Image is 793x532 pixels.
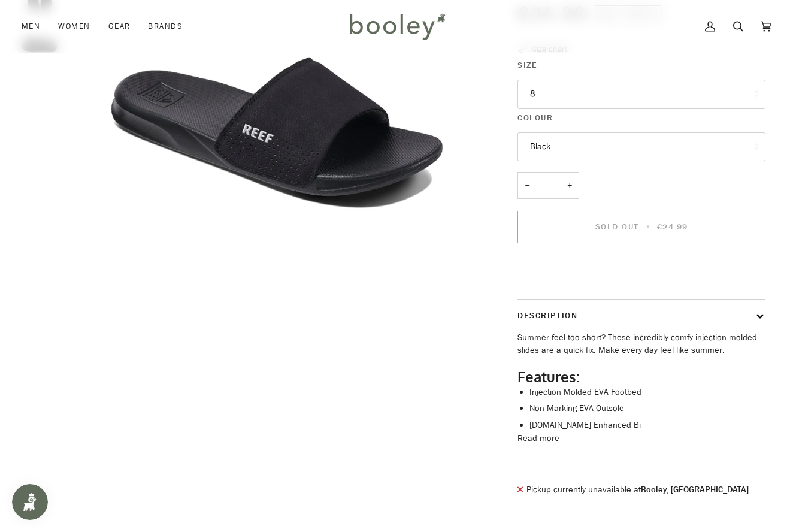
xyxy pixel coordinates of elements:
strong: Booley, [GEOGRAPHIC_DATA] [641,484,749,495]
button: − [517,172,537,199]
span: Brands [148,20,183,32]
span: Gear [108,20,131,32]
span: Men [22,20,40,32]
li: [DOMAIN_NAME] Enhanced Bi [529,419,765,432]
li: Non Marking EVA Outsole [529,402,765,415]
h2: Features: [517,368,765,386]
span: Women [58,20,90,32]
button: Description [517,300,765,331]
span: Colour [517,111,553,124]
button: Read more [517,432,559,445]
span: €24.99 [657,221,688,232]
button: Sold Out • €24.99 [517,211,765,243]
span: • [643,221,654,232]
button: Black [517,132,765,162]
p: Pickup currently unavailable at [526,483,749,497]
img: Booley [344,9,449,44]
p: Summer feel too short? These incredibly comfy injection molded slides are a quick fix. Make every... [517,331,765,357]
button: + [560,172,579,199]
input: Quantity [517,172,579,199]
button: 8 [517,80,765,109]
li: Injection Molded EVA Footbed [529,386,765,399]
span: Sold Out [595,221,639,232]
iframe: Button to open loyalty program pop-up [12,484,48,520]
span: Size [517,59,537,71]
